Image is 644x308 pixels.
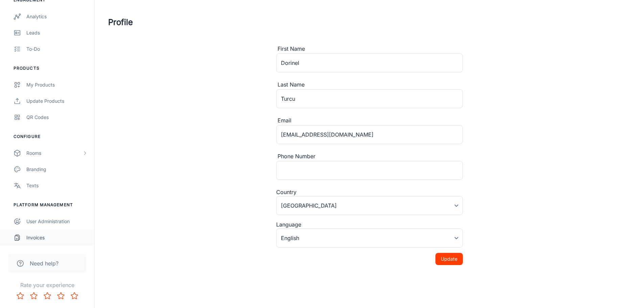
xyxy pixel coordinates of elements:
[276,116,463,125] div: Email
[26,114,88,121] div: QR Codes
[26,182,88,189] div: Texts
[68,289,81,303] button: Rate 5 star
[5,281,89,289] p: Rate your experience
[26,234,88,241] div: Invoices
[14,289,27,303] button: Rate 1 star
[26,149,82,157] div: Rooms
[276,80,463,89] div: Last Name
[27,289,41,303] button: Rate 2 star
[26,166,88,173] div: Branding
[26,81,88,89] div: My Products
[276,188,463,196] div: Country
[41,289,54,303] button: Rate 3 star
[26,45,88,53] div: To-do
[26,218,88,225] div: User Administration
[435,253,463,265] button: Update
[30,259,58,267] span: Need help?
[26,29,88,37] div: Leads
[276,220,463,229] div: Language
[26,97,88,105] div: Update Products
[276,152,463,161] div: Phone Number
[276,45,463,53] div: First Name
[26,13,88,20] div: Analytics
[54,289,68,303] button: Rate 4 star
[276,196,463,215] div: [GEOGRAPHIC_DATA]
[276,229,463,247] div: English
[108,16,133,28] h1: Profile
